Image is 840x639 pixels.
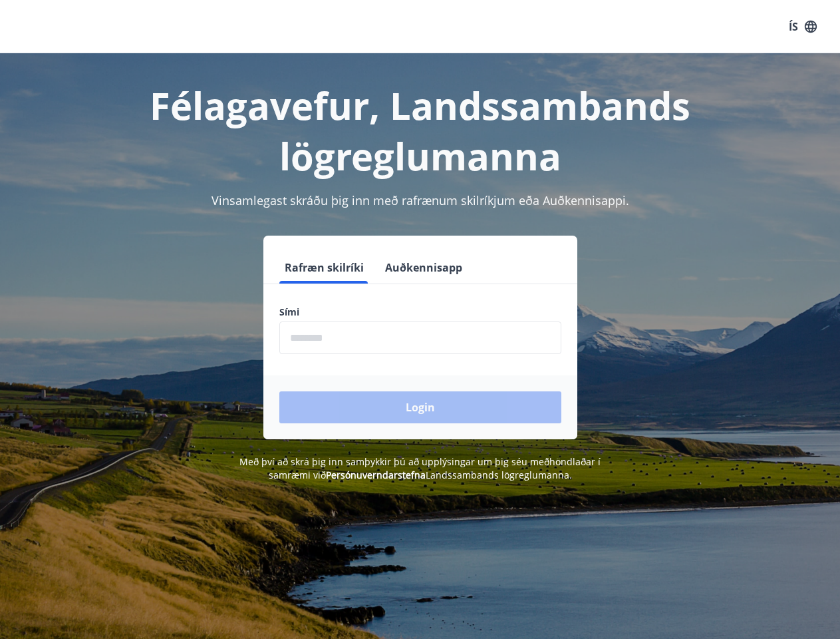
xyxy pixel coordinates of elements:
h1: Félagavefur, Landssambands lögreglumanna [16,80,824,181]
button: Rafræn skilríki [279,252,369,284]
span: Með því að skrá þig inn samþykkir þú að upplýsingar um þig séu meðhöndlaðar í samræmi við Landssa... [239,455,601,481]
button: ÍS [781,15,824,39]
span: Vinsamlegast skráðu þig inn með rafrænum skilríkjum eða Auðkennisappi. [211,192,629,208]
button: Auðkennisapp [380,252,468,284]
label: Sími [279,306,561,319]
a: Persónuverndarstefna [326,469,426,481]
